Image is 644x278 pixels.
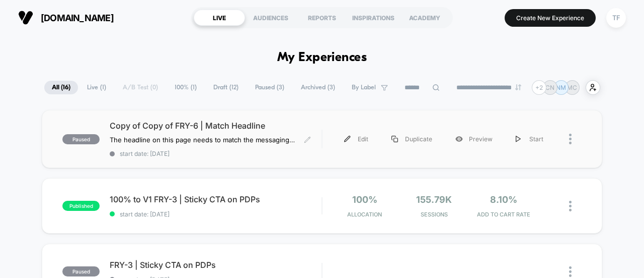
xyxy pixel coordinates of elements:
span: Copy of Copy of FRY-6 | Match Headline [110,121,321,131]
img: close [569,266,572,277]
p: CN [545,84,554,91]
span: [DOMAIN_NAME] [41,13,114,23]
img: end [515,84,521,90]
span: Archived ( 3 ) [293,81,343,94]
span: start date: [DATE] [110,210,321,218]
div: Duplicate [380,128,444,150]
div: TF [606,8,626,28]
button: [DOMAIN_NAME] [15,10,117,26]
span: The headline on this page needs to match the messaging on the previous page [110,136,296,144]
span: 155.79k [416,194,452,205]
img: Visually logo [18,10,33,25]
img: menu [391,136,398,142]
span: 8.10% [490,194,517,205]
span: All ( 16 ) [44,81,78,94]
span: Sessions [402,211,466,218]
div: LIVE [194,10,245,26]
button: Create New Experience [505,9,596,27]
img: menu [516,136,521,142]
p: MC [567,84,577,91]
div: AUDIENCES [245,10,296,26]
span: Paused ( 3 ) [248,81,292,94]
span: 100% to V1 FRY-3 | Sticky CTA on PDPs [110,194,321,204]
span: 100% [352,194,377,205]
img: close [569,134,572,144]
span: paused [62,266,100,276]
span: paused [62,134,100,144]
span: start date: [DATE] [110,150,321,157]
img: close [569,201,572,211]
h1: My Experiences [277,50,367,65]
div: Start [504,128,555,150]
button: TF [603,8,629,28]
span: Allocation [347,211,382,218]
p: NM [556,84,566,91]
div: INSPIRATIONS [348,10,399,26]
img: menu [344,136,351,142]
span: Draft ( 12 ) [206,81,246,94]
div: Preview [444,128,504,150]
span: By Label [352,84,376,91]
div: ACADEMY [399,10,450,26]
span: published [62,201,100,211]
span: 100% ( 1 ) [167,81,204,94]
div: REPORTS [296,10,348,26]
span: Live ( 1 ) [79,81,114,94]
span: ADD TO CART RATE [471,211,536,218]
div: + 2 [532,80,546,95]
div: Edit [333,128,380,150]
span: FRY-3 | Sticky CTA on PDPs [110,260,321,270]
